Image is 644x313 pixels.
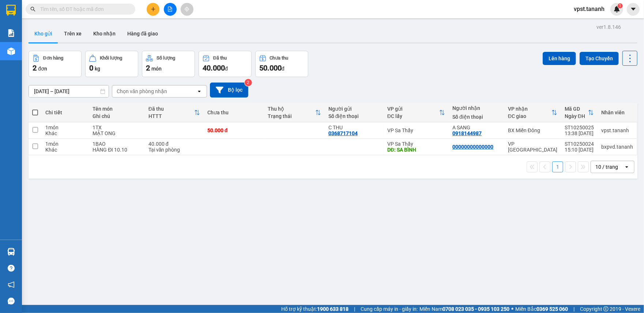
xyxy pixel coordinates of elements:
[573,305,575,313] span: |
[7,248,15,256] img: warehouse-icon
[89,64,93,72] span: 0
[630,6,637,12] span: caret-down
[580,52,619,65] button: Tạo Chuyến
[245,79,252,86] sup: 2
[442,306,509,312] strong: 0708 023 035 - 0935 103 250
[543,52,576,65] button: Lên hàng
[148,147,200,153] div: Tại văn phòng
[167,7,173,12] span: file-add
[184,7,189,12] span: aim
[361,305,418,313] span: Cung cấp máy in - giấy in:
[151,66,162,72] span: món
[164,3,177,16] button: file-add
[565,125,594,130] div: ST10250025
[148,106,194,112] div: Đã thu
[387,127,445,133] div: VP Sa Thầy
[148,113,194,119] div: HTTT
[199,51,252,77] button: Đã thu40.000đ
[29,51,82,77] button: Đơn hàng2đơn
[7,47,15,55] img: warehouse-icon
[328,125,380,130] div: C THU
[565,147,594,153] div: 15:10 [DATE]
[568,4,610,14] span: vpst.tananh
[93,141,141,147] div: 1BAO
[618,3,623,8] sup: 1
[142,51,195,77] button: Số lượng2món
[270,56,289,61] div: Chưa thu
[452,144,493,150] div: 00000000000000
[181,3,193,16] button: aim
[87,25,121,42] button: Kho nhận
[601,127,633,133] div: vpst.tananh
[213,56,227,61] div: Đã thu
[93,125,141,130] div: 1TX
[203,64,225,72] span: 40.000
[58,25,87,42] button: Trên xe
[561,103,598,122] th: Toggle SortBy
[157,56,175,61] div: Số lượng
[317,306,349,312] strong: 1900 633 818
[624,164,630,170] svg: open
[511,308,513,310] span: ⚪️
[93,147,141,153] div: HÀNG ĐI 10.10
[508,113,551,119] div: ĐC giao
[268,113,315,119] div: Trạng thái
[565,130,594,136] div: 13:38 [DATE]
[552,161,563,172] button: 1
[565,141,594,147] div: ST10250024
[225,66,228,72] span: đ
[207,110,260,115] div: Chưa thu
[95,66,100,72] span: kg
[7,29,15,37] img: solution-icon
[508,127,557,133] div: BX Miền Đông
[121,25,164,42] button: Hàng đã giao
[619,3,621,8] span: 1
[29,85,109,97] input: Select a date range.
[93,130,141,136] div: MẬT ONG
[536,306,568,312] strong: 0369 525 060
[419,305,509,313] span: Miền Nam
[30,7,35,12] span: search
[452,114,501,120] div: Số điện thoại
[148,141,200,147] div: 40.000 đ
[207,127,260,133] div: 50.000 đ
[6,5,16,16] img: logo-vxr
[93,106,141,112] div: Tên món
[508,141,557,153] div: VP [GEOGRAPHIC_DATA]
[151,7,156,12] span: plus
[328,113,380,119] div: Số điện thoại
[504,103,561,122] th: Toggle SortBy
[145,103,204,122] th: Toggle SortBy
[259,64,282,72] span: 50.000
[85,51,138,77] button: Khối lượng0kg
[100,56,122,61] div: Khối lượng
[45,125,85,130] div: 1 món
[43,56,63,61] div: Đơn hàng
[328,130,358,136] div: 0368717104
[603,306,609,312] span: copyright
[147,3,159,16] button: plus
[33,64,37,72] span: 2
[8,265,15,272] span: question-circle
[196,88,202,94] svg: open
[508,106,551,112] div: VP nhận
[452,105,501,111] div: Người nhận
[281,305,349,313] span: Hỗ trợ kỹ thuật:
[282,66,285,72] span: đ
[93,113,141,119] div: Ghi chú
[387,147,445,153] div: DĐ: SA BÌNH
[565,106,588,112] div: Mã GD
[354,305,355,313] span: |
[515,305,568,313] span: Miền Bắc
[40,5,127,13] input: Tìm tên, số ĐT hoặc mã đơn
[255,51,308,77] button: Chưa thu50.000đ
[387,106,439,112] div: VP gửi
[45,141,85,147] div: 1 món
[384,103,449,122] th: Toggle SortBy
[117,88,167,95] div: Chọn văn phòng nhận
[264,103,324,122] th: Toggle SortBy
[614,6,620,12] img: icon-new-feature
[38,66,47,72] span: đơn
[146,64,150,72] span: 2
[387,141,445,147] div: VP Sa Thầy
